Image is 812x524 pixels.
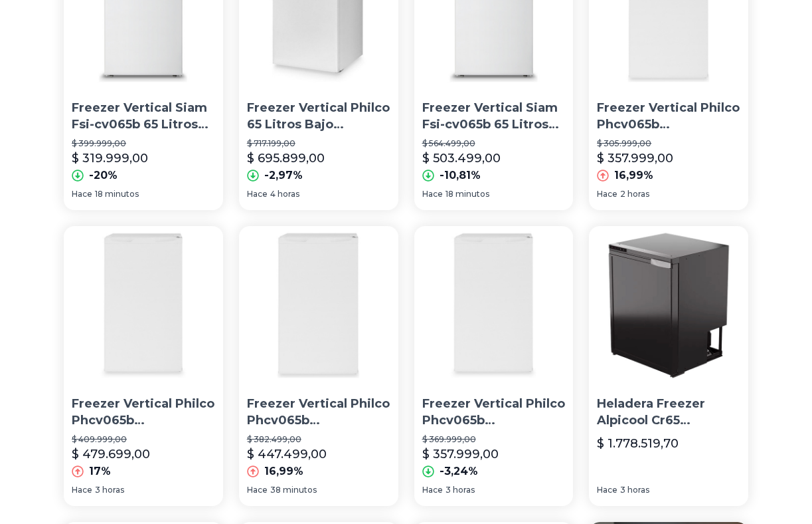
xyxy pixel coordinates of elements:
span: 18 minutos [446,189,489,199]
span: 3 horas [95,485,124,495]
img: Heladera Freezer Alpicool Cr65 Motorhome Camper 65 Lts Izq [589,226,748,386]
span: Hace [72,485,92,495]
span: 2 horas [620,189,649,199]
p: $ 479.699,00 [72,445,150,463]
span: Hace [597,189,617,199]
p: $ 447.499,00 [247,445,327,463]
p: $ 319.999,00 [72,149,148,168]
p: $ 409.999,00 [72,434,215,445]
img: Freezer Vertical Philco Phcv065b Blanco Bajo Mesada 65 Lts [64,226,223,386]
p: $ 564.499,00 [422,138,566,149]
p: Freezer Vertical Philco Phcv065b [PERSON_NAME] Bajo Mesada 65 Lts [597,100,740,133]
p: -20% [89,168,118,184]
p: Freezer Vertical Philco 65 Litros Bajo [PERSON_NAME] [247,100,390,133]
span: Hace [72,189,92,199]
img: Freezer Vertical Philco Phcv065b Blanco Bajo Mesada 65 Lts [414,226,574,386]
span: 38 minutos [270,485,317,495]
p: Freezer Vertical Philco Phcv065b [PERSON_NAME] Bajo Mesada 65 Lts [247,396,390,429]
p: $ 305.999,00 [597,138,740,149]
span: Hace [422,485,443,495]
span: 18 minutos [95,189,139,199]
a: Freezer Vertical Philco Phcv065b Blanco Bajo Mesada 65 LtsFreezer Vertical Philco Phcv065b [PERSO... [239,226,398,506]
p: $ 503.499,00 [422,149,501,168]
p: -3,24% [440,463,478,479]
p: 16,99% [614,168,653,184]
a: Freezer Vertical Philco Phcv065b Blanco Bajo Mesada 65 LtsFreezer Vertical Philco Phcv065b [PERSO... [64,226,223,506]
span: Hace [597,485,617,495]
p: 16,99% [264,463,303,479]
span: Hace [247,485,268,495]
p: $ 357.999,00 [597,149,673,168]
img: Freezer Vertical Philco Phcv065b Blanco Bajo Mesada 65 Lts [239,226,398,386]
p: $ 1.778.519,70 [597,434,679,453]
span: 4 horas [270,189,299,199]
p: $ 717.199,00 [247,138,390,149]
span: Hace [422,189,443,199]
p: $ 695.899,00 [247,149,325,168]
p: $ 382.499,00 [247,434,390,445]
p: -2,97% [264,168,303,184]
a: Heladera Freezer Alpicool Cr65 Motorhome Camper 65 Lts IzqHeladera Freezer Alpicool Cr65 Motorhom... [589,226,748,506]
p: $ 369.999,00 [422,434,566,445]
a: Freezer Vertical Philco Phcv065b Blanco Bajo Mesada 65 LtsFreezer Vertical Philco Phcv065b [PERSO... [414,226,574,506]
p: Freezer Vertical Philco Phcv065b [PERSON_NAME] Bajo Mesada 65 Lts [422,396,566,429]
p: $ 399.999,00 [72,138,215,149]
p: Freezer Vertical Siam Fsi-cv065b 65 Litros 220v [PERSON_NAME] [422,100,566,133]
span: 3 horas [620,485,649,495]
span: 3 horas [446,485,475,495]
p: Heladera Freezer Alpicool Cr65 Motorhome Camper 65 Lts [PERSON_NAME] [597,396,740,429]
p: -10,81% [440,168,481,184]
p: 17% [89,463,111,479]
p: $ 357.999,00 [422,445,499,463]
span: Hace [247,189,268,199]
p: Freezer Vertical Siam Fsi-cv065b 65 Litros 220v [PERSON_NAME] [72,100,215,133]
p: Freezer Vertical Philco Phcv065b [PERSON_NAME] Bajo Mesada 65 Lts [72,396,215,429]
